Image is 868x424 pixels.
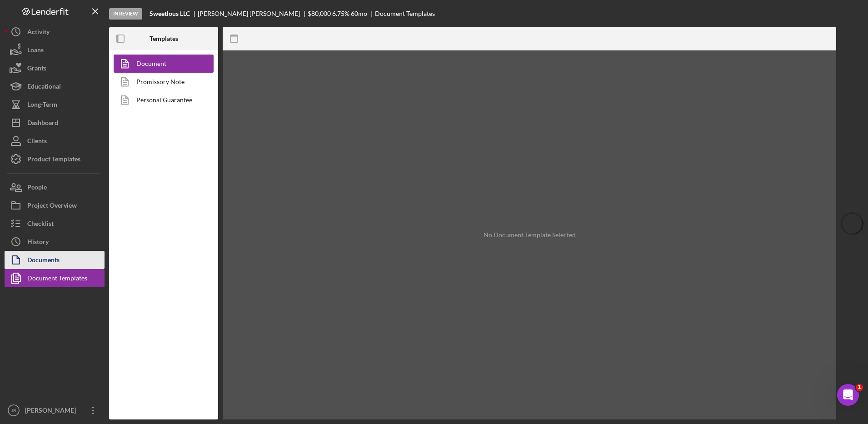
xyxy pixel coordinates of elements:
div: History [27,233,49,253]
div: Grants [27,59,46,80]
button: Grants [5,59,105,77]
button: Clients [5,132,105,150]
div: In Review [109,8,142,20]
div: Loans [27,41,44,61]
div: Project Overview [27,196,77,217]
div: Product Templates [27,150,80,170]
button: Project Overview [5,196,105,214]
button: Product Templates [5,150,105,168]
button: Long-Term [5,95,105,114]
div: Document Templates [375,10,435,17]
button: History [5,233,105,251]
button: People [5,178,105,196]
div: Long-Term [27,95,57,116]
button: Loans [5,41,105,59]
div: No Document Template Selected [223,50,836,419]
button: Document Templates [5,269,105,287]
div: Document Templates [27,269,87,289]
div: Documents [27,251,60,271]
button: JR[PERSON_NAME] [5,401,105,419]
b: Sweetlous LLC [150,10,190,17]
div: Activity [27,23,50,43]
div: 60 mo [351,10,367,17]
div: Educational [27,77,61,98]
b: Templates [150,35,178,42]
span: 1 [856,384,863,391]
button: Documents [5,251,105,269]
button: Activity [5,23,105,41]
button: Educational [5,77,105,95]
button: Dashboard [5,114,105,132]
div: [PERSON_NAME] [PERSON_NAME] [198,10,308,17]
a: Personal Guarantee [114,91,209,109]
a: Promissory Note [114,73,209,91]
div: 6.75 % [332,10,349,17]
div: Dashboard [27,114,58,134]
iframe: Intercom live chat [837,384,859,406]
div: People [27,178,47,199]
div: $80,000 [308,10,331,17]
div: Clients [27,132,47,152]
div: Checklist [27,214,54,235]
text: JR [11,408,16,413]
div: [PERSON_NAME] [23,401,82,422]
button: Checklist [5,214,105,233]
a: Document [114,55,209,73]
